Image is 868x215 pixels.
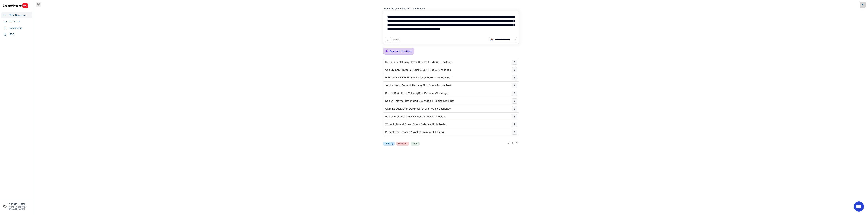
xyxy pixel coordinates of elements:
[9,20,20,23] div: Database
[385,142,393,145] div: Curiosity
[8,206,31,210] div: [EMAIL_ADDRESS][DOMAIN_NAME]
[9,13,27,17] div: Title Generator
[385,123,447,126] div: 20 LuckyBlox at Stake! Son's Defense Skills Tested
[3,3,28,9] img: CHPRO%20Logo.svg
[9,26,22,30] div: Bookmarks
[385,84,451,87] div: 10 Minutes to Defend 20 LuckyBlox! Son's Roblox Test
[385,61,453,63] div: Defending 20 LuckyBlox in Roblox! 10-Minute Challenge
[385,131,445,133] div: Protect The Treasure! Roblox Brain Rot Challenge
[398,142,408,145] div: Negativity
[385,92,448,95] div: Roblox Brain Rot | 20 LuckyBlox Defense Challenge!
[385,107,451,110] div: Ultimate LuckyBlox Defense! 10-Min Roblox Challenge
[854,201,864,212] a: Open chat
[392,39,399,41] div: TRIGGER
[490,38,493,41] img: channels4_profile.jpg
[412,142,418,145] div: Desire
[385,69,451,71] div: Can My Son Protect 20 LuckyBlox? | Roblox Challenge
[9,33,14,36] div: FAQ
[385,100,454,102] div: Son vs Thieves! Defending LuckyBlox in Roblox Brain Rot
[385,76,453,79] div: ROBLOX BRAIN ROT! Son Defends Rare LuckyBlox Stash
[389,50,412,53] div: Generate title ideas
[384,7,425,10] div: Describe your video in 1-3 sentences
[385,115,446,118] div: Roblox Brain Rot | Will His Base Survive the Raid?!
[8,203,31,205] div: [PERSON_NAME]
